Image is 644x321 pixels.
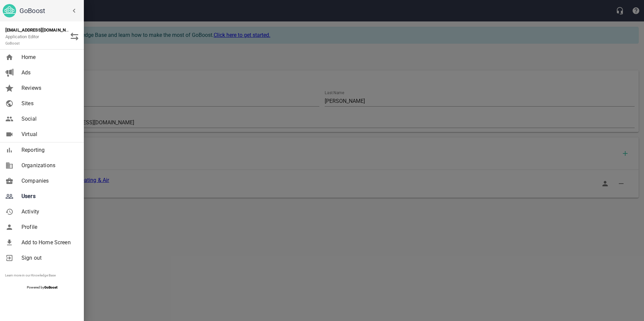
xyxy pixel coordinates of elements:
span: Powered by [27,285,57,289]
strong: GoBoost [44,285,57,289]
span: Organizations [21,162,76,170]
span: Social [21,115,76,123]
h6: GoBoost [19,5,81,16]
span: Activity [21,208,76,216]
span: Profile [21,223,76,231]
a: Learn more in our Knowledge Base [5,273,56,277]
span: Add to Home Screen [21,239,76,247]
img: go_boost_head.png [3,4,16,17]
span: Reviews [21,84,76,92]
span: Virtual [21,130,76,138]
span: Sites [21,100,76,108]
span: Companies [21,177,76,185]
strong: [EMAIL_ADDRESS][DOMAIN_NAME] [5,27,76,33]
small: GoBoost [5,41,20,46]
span: Application Editor [5,34,39,46]
span: Ads [21,69,76,77]
span: Sign out [21,254,76,262]
span: Home [21,53,76,61]
button: Switch Role [66,28,83,45]
span: Reporting [21,146,76,154]
span: Users [21,192,76,200]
